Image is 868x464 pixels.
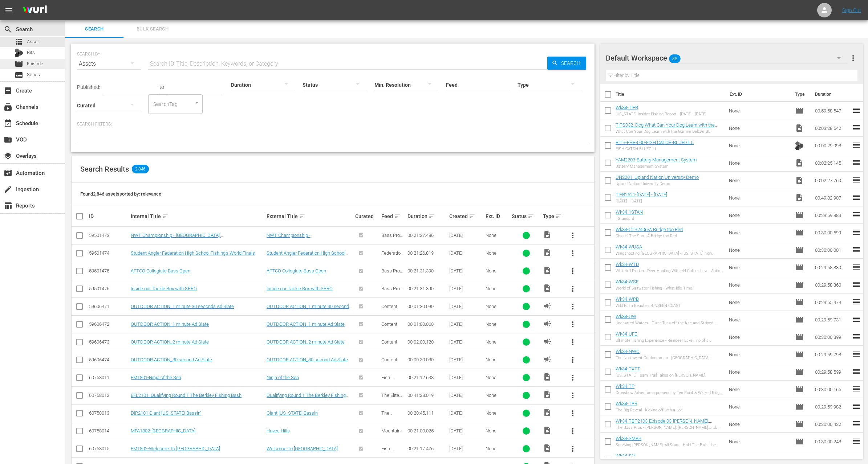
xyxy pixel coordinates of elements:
[616,209,643,215] a: Wk34-1STAN
[394,213,401,219] span: sort
[812,328,852,346] td: 00:30:00.399
[449,268,484,274] div: [DATE]
[267,357,348,362] a: OUTDOOR ACTION_30 second Ad Slate
[726,102,792,119] td: None
[564,245,581,262] button: more_vert
[486,268,510,274] div: None
[568,231,577,240] span: more_vert
[449,357,484,362] div: [DATE]
[616,227,683,232] a: Wk34-CTS2406-A Bridge too Red
[89,375,129,380] div: 60758011
[89,250,129,256] div: 59501474
[616,122,718,133] a: TIPS032_Dog What Can Your Dog Learn with the Garmin Delta® SE
[15,71,23,79] span: Series
[486,428,510,434] div: None
[89,428,129,434] div: 60758014
[726,119,792,137] td: None
[852,367,861,376] span: reorder
[564,298,581,315] button: more_vert
[77,54,141,74] div: Assets
[381,321,397,327] span: Content
[616,418,712,429] a: Wk34-TBP2103-Episode 03-[PERSON_NAME], [PERSON_NAME] and [PERSON_NAME]
[564,440,581,457] button: more_vert
[812,415,852,433] td: 00:30:00.432
[543,390,552,399] span: Video
[131,286,197,291] a: Inside our Tackle Box with SPRO
[131,304,234,309] a: OUTDOOR ACTION_1 minute 30 seconds Ad Slate
[564,280,581,297] button: more_vert
[4,86,12,95] span: Create
[812,189,852,206] td: 00:49:32.907
[564,333,581,351] button: more_vert
[449,304,484,309] div: [DATE]
[795,350,804,359] span: Episode
[852,106,861,115] span: reorder
[795,367,804,376] span: Episode
[616,366,640,371] a: Wk34-TXTT
[381,250,403,261] span: Federation Angler TV
[89,357,129,362] div: 59606474
[486,213,510,219] div: Ext. ID
[4,152,12,160] span: Overlays
[726,346,792,363] td: None
[528,213,534,219] span: sort
[4,201,12,210] span: Reports
[616,174,699,180] a: UN2201_Upland Nation University Demo
[726,154,792,172] td: None
[162,213,169,219] span: sort
[616,401,637,406] a: Wk34-TBR
[812,259,852,276] td: 00:29:58.830
[852,315,861,324] span: reorder
[486,250,510,256] div: None
[852,263,861,271] span: reorder
[486,393,510,398] div: None
[131,339,209,345] a: OUTDOOR ACTION_2 minute Ad Slate
[131,428,195,434] a: MFA1802-[GEOGRAPHIC_DATA]
[616,105,638,110] a: Wk34-TIFR
[842,7,861,13] a: Sign Out
[449,339,484,345] div: [DATE]
[267,339,345,345] a: OUTDOOR ACTION_2 minute Ad Slate
[795,141,804,150] img: TV Bits
[555,213,562,219] span: sort
[543,373,552,381] span: Video
[486,375,510,380] div: None
[616,244,642,250] a: Wk34-WUSA
[543,248,552,257] span: Video
[381,410,400,421] span: The Direction
[407,393,447,398] div: 00:41:28.019
[543,284,552,292] span: Video
[795,106,804,115] span: Episode
[486,339,510,345] div: None
[616,338,723,343] div: Ultimate Fishing Experience - Reindeer Lake Trip of a Lifetime
[616,234,683,238] div: Chasin' The Sun - A Bridge too Red
[795,140,804,151] span: Bits
[616,303,681,308] div: Wild Palm Beaches -UNSEEN COAST
[27,71,40,78] span: Series
[568,320,577,329] span: more_vert
[616,349,640,354] a: Wk34-NWO
[449,410,484,416] div: [DATE]
[726,259,792,276] td: None
[795,333,804,341] span: Episode
[193,99,200,106] button: Open
[407,268,447,274] div: 00:21:31.390
[616,356,723,360] div: The Northwest Outdoorsmen - [GEOGRAPHIC_DATA][US_STATE] Family [GEOGRAPHIC_DATA] [PERSON_NAME]
[616,268,723,273] div: Whitetail Diaries - Deer Hunting With .44 Caliber Lever Action Rifle
[131,446,220,451] a: FM1802-Welcome To [GEOGRAPHIC_DATA]
[812,346,852,363] td: 00:29:59.798
[4,25,12,34] span: Search
[616,157,697,163] a: YAM2203-Battery Management System
[795,315,804,324] span: Episode
[795,246,804,254] span: Episode
[267,321,345,327] a: OUTDOOR ACTION_1 minute Ad Slate
[486,357,510,362] div: None
[616,321,723,325] div: Uncharted Waters - Giant Tuna off the Kite and Striped Bass in [US_STATE]
[795,124,804,132] span: Video
[407,286,447,291] div: 00:21:31.390
[407,212,447,221] div: Duration
[726,293,792,311] td: None
[131,410,201,416] a: DIR2101 Giant [US_STATE] Bassin’
[543,337,552,346] span: AD
[616,453,636,459] a: Wk34-SM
